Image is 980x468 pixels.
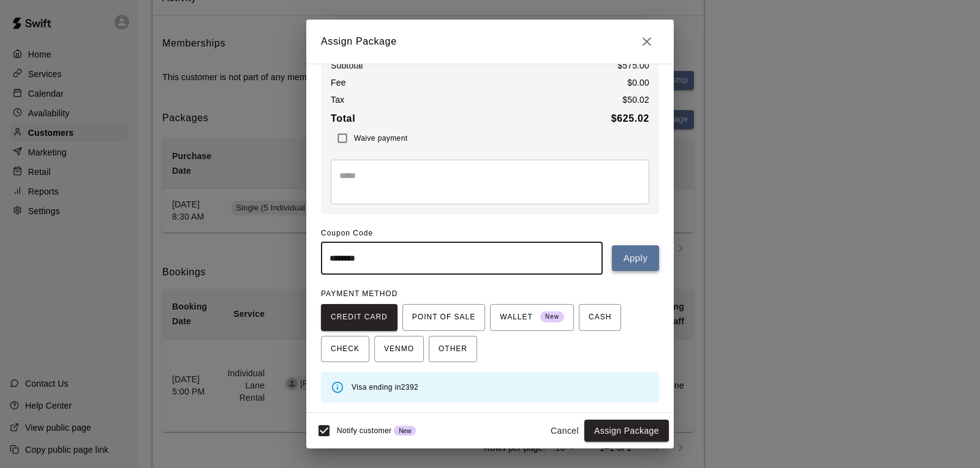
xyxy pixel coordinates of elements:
[331,59,363,72] p: Subtotal
[540,309,564,325] span: New
[384,340,414,359] span: VENMO
[635,29,659,54] button: Close
[331,308,388,327] span: CREDIT CARD
[394,428,416,434] span: New
[402,304,485,331] button: POINT OF SALE
[584,420,669,442] button: Assign Package
[627,76,649,89] p: $ 0.00
[490,304,574,331] button: WALLET New
[439,340,467,359] span: OTHER
[617,59,649,72] p: $ 575.00
[429,336,477,363] button: OTHER
[374,336,424,363] button: VENMO
[321,224,659,243] span: Coupon Code
[321,304,398,331] button: CREDIT CARD
[612,245,659,271] button: Apply
[306,20,674,64] h2: Assign Package
[331,94,344,106] p: Tax
[500,308,564,327] span: WALLET
[337,426,391,435] span: Notify customer
[611,113,649,124] b: $ 625.02
[321,289,398,298] span: PAYMENT METHOD
[412,308,475,327] span: POINT OF SALE
[352,383,418,392] span: Visa ending in 2392
[589,308,611,327] span: CASH
[331,76,346,89] p: Fee
[321,336,369,363] button: CHECK
[331,113,355,124] b: Total
[545,420,584,442] button: Cancel
[354,134,407,143] span: Waive payment
[331,340,360,359] span: CHECK
[622,94,649,106] p: $ 50.02
[579,304,621,331] button: CASH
